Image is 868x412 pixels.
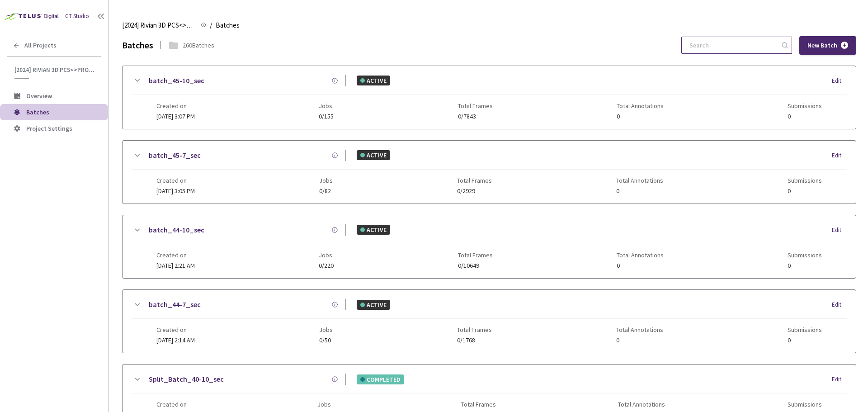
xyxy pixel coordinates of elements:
[123,215,856,278] div: batch_44-10_secACTIVEEditCreated on[DATE] 2:21 AMJobs0/220Total Frames0/10649Total Annotations0Su...
[156,102,195,109] span: Created on
[788,337,822,344] span: 0
[24,42,57,49] span: All Projects
[788,401,822,408] span: Submissions
[319,177,333,184] span: Jobs
[210,20,212,31] li: /
[123,141,856,204] div: batch_45-7_secACTIVEEditCreated on[DATE] 3:05 PMJobs0/82Total Frames0/2929Total Annotations0Submi...
[156,177,195,184] span: Created on
[149,299,201,310] a: batch_44-7_sec
[319,113,334,120] span: 0/155
[183,40,214,50] div: 260 Batches
[788,188,822,194] span: 0
[617,113,664,120] span: 0
[357,374,404,384] div: COMPLETED
[149,224,204,236] a: batch_44-10_sec
[319,337,333,344] span: 0/50
[26,108,49,116] span: Batches
[122,20,195,31] span: [2024] Rivian 3D PCS<>Production
[319,102,334,109] span: Jobs
[156,326,195,333] span: Created on
[26,124,72,133] span: Project Settings
[807,42,837,49] span: New Batch
[26,92,52,100] span: Overview
[788,251,822,259] span: Submissions
[319,326,333,333] span: Jobs
[616,326,663,333] span: Total Annotations
[458,262,493,269] span: 0/10649
[618,401,665,408] span: Total Annotations
[832,375,847,384] div: Edit
[788,177,822,184] span: Submissions
[357,150,390,160] div: ACTIVE
[317,401,339,408] span: Jobs
[357,76,390,85] div: ACTIVE
[458,251,493,259] span: Total Frames
[616,177,663,184] span: Total Annotations
[684,37,780,53] input: Search
[617,251,664,259] span: Total Annotations
[616,337,663,344] span: 0
[357,225,390,235] div: ACTIVE
[616,188,663,194] span: 0
[319,262,334,269] span: 0/220
[788,262,822,269] span: 0
[832,226,847,235] div: Edit
[457,188,492,194] span: 0/2929
[457,177,492,184] span: Total Frames
[14,66,95,74] span: [2024] Rivian 3D PCS<>Production
[788,102,822,109] span: Submissions
[458,113,493,120] span: 0/7843
[149,374,224,385] a: Split_Batch_40-10_sec
[832,76,847,85] div: Edit
[617,102,664,109] span: Total Annotations
[156,187,195,195] span: [DATE] 3:05 PM
[832,300,847,309] div: Edit
[156,401,195,408] span: Created on
[832,151,847,160] div: Edit
[457,326,492,333] span: Total Frames
[122,38,153,52] div: Batches
[65,12,89,21] div: GT Studio
[156,336,195,344] span: [DATE] 2:14 AM
[149,75,204,86] a: batch_45-10_sec
[788,113,822,120] span: 0
[461,401,496,408] span: Total Frames
[123,66,856,129] div: batch_45-10_secACTIVEEditCreated on[DATE] 3:07 PMJobs0/155Total Frames0/7843Total Annotations0Sub...
[319,188,333,194] span: 0/82
[458,102,493,109] span: Total Frames
[357,300,390,310] div: ACTIVE
[216,20,240,31] span: Batches
[156,112,195,120] span: [DATE] 3:07 PM
[788,326,822,333] span: Submissions
[156,251,195,259] span: Created on
[123,290,856,353] div: batch_44-7_secACTIVEEditCreated on[DATE] 2:14 AMJobs0/50Total Frames0/1768Total Annotations0Submi...
[457,337,492,344] span: 0/1768
[617,262,664,269] span: 0
[149,150,201,161] a: batch_45-7_sec
[156,261,195,270] span: [DATE] 2:21 AM
[319,251,334,259] span: Jobs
